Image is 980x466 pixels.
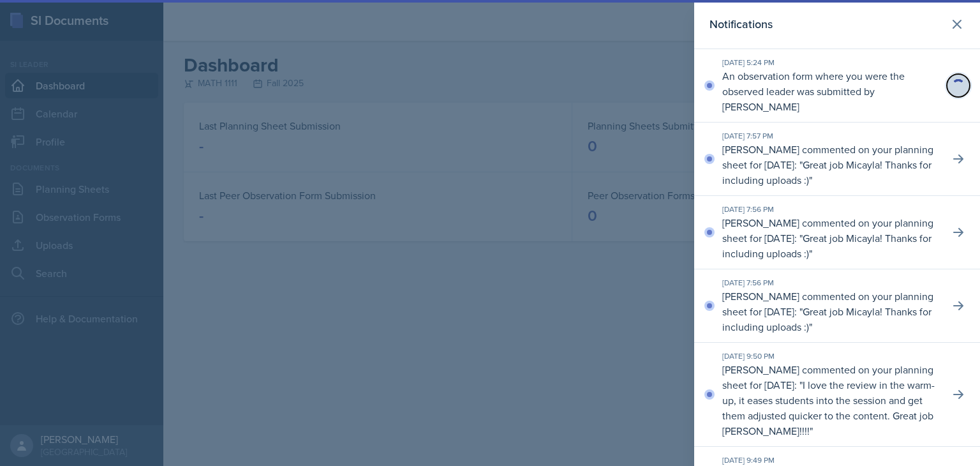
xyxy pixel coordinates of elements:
[722,231,932,260] p: Great job Micayla! Thanks for including uploads :)
[722,57,939,68] div: [DATE] 5:24 PM
[722,304,932,334] p: Great job Micayla! Thanks for including uploads :)
[722,68,939,114] p: An observation form where you were the observed leader was submitted by [PERSON_NAME]
[722,455,939,466] div: [DATE] 9:49 PM
[722,142,939,188] p: [PERSON_NAME] commented on your planning sheet for [DATE]: " "
[722,215,939,261] p: [PERSON_NAME] commented on your planning sheet for [DATE]: " "
[722,289,939,334] p: [PERSON_NAME] commented on your planning sheet for [DATE]: " "
[722,130,939,142] div: [DATE] 7:57 PM
[722,362,939,439] p: [PERSON_NAME] commented on your planning sheet for [DATE]: " "
[709,15,773,33] h2: Notifications
[722,204,939,215] div: [DATE] 7:56 PM
[722,378,935,438] p: I love the review in the warm-up, it eases students into the session and get them adjusted quicke...
[722,277,939,289] div: [DATE] 7:56 PM
[722,158,932,187] p: Great job Micayla! Thanks for including uploads :)
[722,350,939,362] div: [DATE] 9:50 PM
